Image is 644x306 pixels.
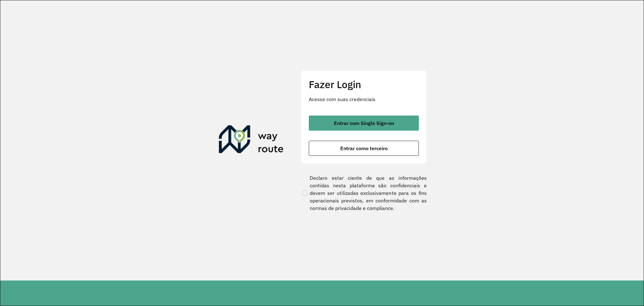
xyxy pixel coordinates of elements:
p: Acesse com suas credenciais [309,95,419,103]
label: Declaro estar ciente de que as informações contidas nesta plataforma são confidenciais e devem se... [301,174,427,212]
h2: Fazer Login [309,78,419,90]
span: Entrar com Single Sign-on [334,121,394,126]
button: button [309,116,419,131]
button: button [309,141,419,156]
span: Entrar como terceiro [340,146,388,151]
img: Roteirizador AmbevTech [219,125,284,156]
